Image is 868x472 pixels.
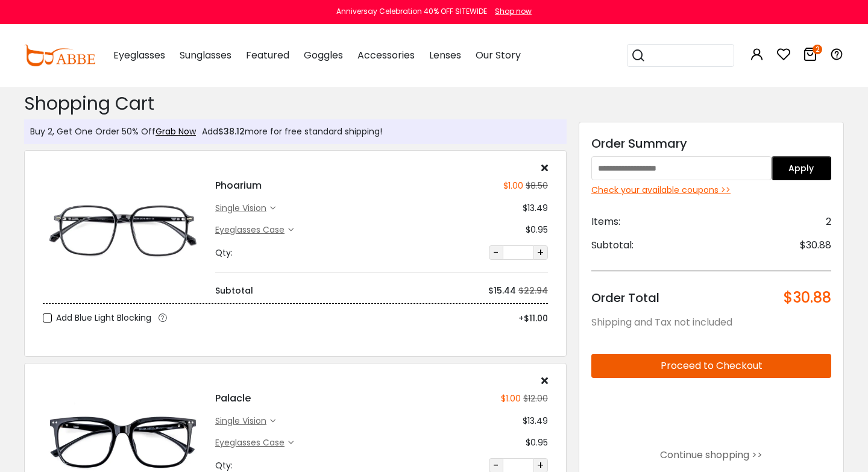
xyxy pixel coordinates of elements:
div: $22.94 [518,285,548,297]
span: Order Total [591,289,659,306]
button: Proceed to Checkout [591,354,831,378]
button: + [533,245,548,260]
span: Accessories [357,48,415,62]
div: $1.00 [501,392,521,405]
div: Subtotal [215,285,253,297]
div: Anniversay Celebration 40% OFF SITEWIDE [336,6,487,17]
h4: Phoarium [215,178,262,193]
div: Check your available coupons >> [591,184,831,197]
span: Subtotal: [591,238,634,253]
div: $13.49 [523,202,548,215]
div: single vision [215,202,270,215]
span: 2 [826,215,831,229]
img: abbeglasses.com [24,45,95,66]
div: Shipping and Tax not included [591,315,831,330]
div: $12.00 [521,392,548,405]
a: Continue shopping >> [660,448,763,462]
span: Featured [246,48,289,62]
div: Eyeglasses Case [215,224,288,236]
button: Apply [772,156,832,180]
iframe: PayPal [591,388,831,438]
h4: Palacle [215,391,251,406]
div: $15.44 [488,285,516,297]
span: $38.12 [218,125,245,137]
span: Eyeglasses [113,48,165,62]
div: Order Summary [591,134,831,153]
span: Items: [591,215,620,229]
img: Phoarium [43,190,203,270]
div: Qty: [215,247,233,259]
div: Eyeglasses Case [215,436,288,449]
span: Goggles [304,48,343,62]
a: Grab Now [156,125,196,137]
span: Sunglasses [180,48,231,62]
a: Shop now [489,6,532,16]
div: $0.95 [526,224,548,236]
div: Qty: [215,459,233,472]
div: Buy 2, Get One Order 50% Off [30,125,196,138]
span: Our Story [476,48,521,62]
div: single vision [215,415,270,427]
div: $8.50 [523,180,548,192]
div: Add more for free standard shipping! [196,125,382,138]
a: 2 [803,49,817,63]
span: Lenses [429,48,461,62]
span: $30.88 [800,238,831,253]
i: 2 [813,45,822,54]
button: - [489,245,503,260]
span: Add Blue Light Blocking [56,310,151,326]
span: $30.88 [784,289,831,306]
div: $0.95 [526,436,548,449]
div: Shop now [495,6,532,17]
div: $1.00 [503,180,523,192]
div: $13.49 [523,415,548,427]
span: +$11.00 [518,312,548,324]
h2: Shopping Cart [24,93,567,115]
